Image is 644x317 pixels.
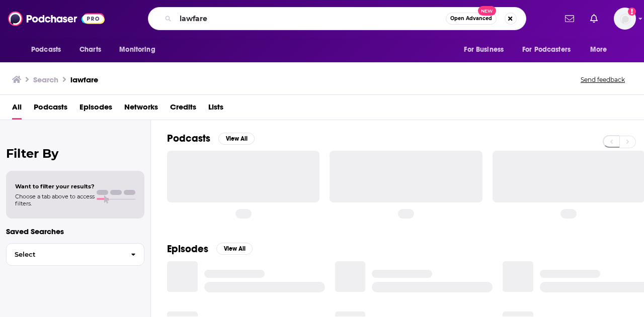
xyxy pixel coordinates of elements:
[516,40,585,59] button: open menu
[6,243,144,266] button: Select
[124,99,158,120] a: Networks
[167,132,210,145] h2: Podcasts
[218,133,255,145] button: View All
[578,75,628,84] button: Send feedback
[478,6,496,16] span: New
[73,40,107,59] a: Charts
[119,43,155,57] span: Monitoring
[33,75,58,84] h3: Search
[586,10,602,27] a: Show notifications dropdown
[167,132,255,145] a: PodcastsView All
[464,43,504,57] span: For Business
[167,243,208,255] h2: Episodes
[446,13,497,25] button: Open AdvancedNew
[450,16,492,21] span: Open Advanced
[614,8,636,30] span: Logged in as megcassidy
[176,11,446,27] input: Search podcasts, credits, & more...
[170,99,196,120] a: Credits
[628,8,636,16] svg: Add a profile image
[24,40,74,59] button: open menu
[522,43,571,57] span: For Podcasters
[208,99,223,120] a: Lists
[15,183,95,190] span: Want to filter your results?
[561,10,578,27] a: Show notifications dropdown
[167,243,253,255] a: EpisodesView All
[216,243,253,255] button: View All
[590,43,607,57] span: More
[148,7,526,30] div: Search podcasts, credits, & more...
[7,251,123,258] span: Select
[6,146,144,161] h2: Filter By
[31,43,61,57] span: Podcasts
[79,99,112,120] a: Episodes
[70,75,98,84] h3: lawfare
[15,193,95,207] span: Choose a tab above to access filters.
[8,9,105,28] img: Podchaser - Follow, Share and Rate Podcasts
[583,40,620,59] button: open menu
[34,99,67,120] a: Podcasts
[6,227,144,236] p: Saved Searches
[457,40,516,59] button: open menu
[79,43,101,57] span: Charts
[12,99,22,120] a: All
[614,8,636,30] button: Show profile menu
[614,8,636,30] img: User Profile
[112,40,168,59] button: open menu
